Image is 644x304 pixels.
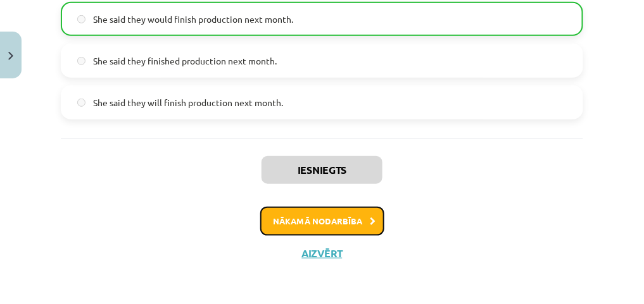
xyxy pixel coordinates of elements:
[262,156,382,184] button: Iesniegts
[77,99,85,107] input: She said they will finish production next month.
[93,13,293,26] span: She said they would finish production next month.
[93,54,277,68] span: She said they finished production next month.
[260,207,384,236] button: Nākamā nodarbība
[8,52,13,60] img: icon-close-lesson-0947bae3869378f0d4975bcd49f059093ad1ed9edebbc8119c70593378902aed.svg
[298,247,346,260] button: Aizvērt
[77,57,85,65] input: She said they finished production next month.
[77,15,85,23] input: She said they would finish production next month.
[93,96,283,109] span: She said they will finish production next month.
